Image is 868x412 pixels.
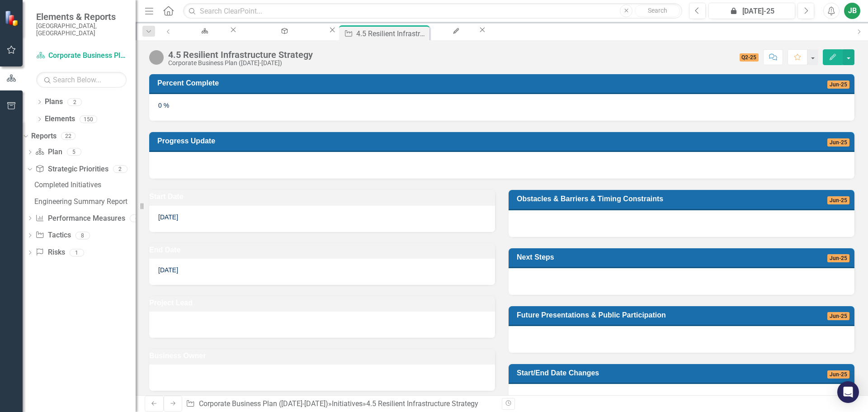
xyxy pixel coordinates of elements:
[635,5,680,17] button: Search
[35,213,125,224] a: Performance Measures
[45,97,63,107] a: Plans
[238,25,328,37] a: Engineering Summary Report
[149,94,854,120] div: 0 %
[178,25,229,37] a: Landing Page
[431,25,478,37] a: My Updates
[113,165,127,173] div: 2
[149,351,495,360] h3: Business Owner
[712,6,792,17] div: [DATE]-25
[35,230,71,241] a: Tactics
[246,34,320,45] div: Engineering Summary Report
[36,11,127,22] span: Elements & Reports
[70,249,84,256] div: 1
[36,51,127,61] a: Corporate Business Plan ([DATE]-[DATE])
[35,147,62,157] a: Plan
[186,34,221,45] div: Landing Page
[439,34,470,45] div: My Updates
[32,194,136,209] a: Engineering Summary Report
[157,137,659,145] h3: Progress Update
[34,198,136,206] div: Engineering Summary Report
[517,311,807,319] h3: Future Presentations & Public Participation
[366,399,478,408] div: 4.5 Resilient Infrastructure Strategy
[67,98,82,106] div: 2
[517,369,779,377] h3: Start/End Date Changes
[168,50,313,60] div: 4.5 Resilient Infrastructure Strategy
[149,192,495,201] h3: Start Date
[157,79,667,87] h3: Percent Complete
[34,181,136,189] div: Completed Initiatives
[827,138,849,147] span: Jun-25
[36,72,127,88] input: Search Below...
[149,246,495,254] h3: End Date
[61,133,75,140] div: 22
[827,81,849,89] span: Jun-25
[648,7,667,14] span: Search
[45,114,75,124] a: Elements
[35,164,108,175] a: Strategic Priorities
[332,399,363,408] a: Initiatives
[149,298,495,307] h3: Project Lead
[32,178,136,192] a: Completed Initiatives
[517,194,806,203] h3: Obstacles & Barriers & Timing Constraints
[31,131,57,142] a: Reports
[199,399,328,408] a: Corporate Business Plan ([DATE]-[DATE])
[186,399,495,409] div: » »
[36,22,127,37] small: [GEOGRAPHIC_DATA], [GEOGRAPHIC_DATA]
[827,254,849,262] span: Jun-25
[837,381,859,403] div: Open Intercom Messenger
[75,232,90,239] div: 8
[740,53,759,62] span: Q2-25
[67,148,81,156] div: 5
[844,3,860,19] button: JB
[158,213,178,221] span: [DATE]
[827,312,849,320] span: Jun-25
[827,196,849,204] span: Jun-25
[517,253,726,261] h3: Next Steps
[80,115,97,123] div: 150
[168,60,313,66] div: Corporate Business Plan ([DATE]-[DATE])
[827,370,849,379] span: Jun-25
[158,266,178,274] span: [DATE]
[149,50,164,65] img: Not Started
[708,3,795,19] button: [DATE]-25
[183,3,682,19] input: Search ClearPoint...
[5,10,20,26] img: ClearPoint Strategy
[130,214,144,222] div: 6
[356,28,427,39] div: 4.5 Resilient Infrastructure Strategy
[35,247,65,258] a: Risks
